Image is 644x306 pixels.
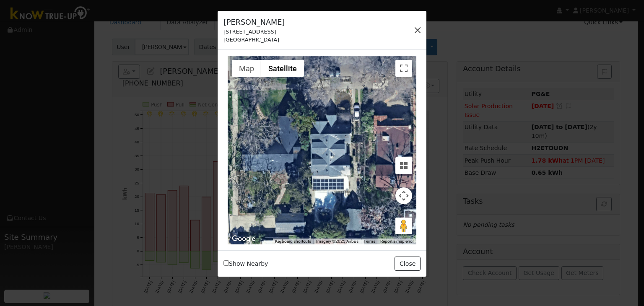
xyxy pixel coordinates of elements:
button: Show street map [232,60,261,77]
span: Imagery ©2025 Airbus [316,239,358,244]
input: Show Nearby [223,260,229,266]
a: Report a map error [380,239,414,244]
button: Toggle fullscreen view [395,60,412,77]
button: Keyboard shortcuts [275,239,311,244]
button: Close [395,257,420,271]
img: Google [230,233,257,244]
a: Terms (opens in new tab) [364,239,375,244]
h5: [PERSON_NAME] [223,17,285,28]
button: Map camera controls [395,187,412,204]
button: Show satellite imagery [261,60,304,77]
div: [STREET_ADDRESS] [223,28,285,36]
label: Show Nearby [223,259,268,268]
a: Open this area in Google Maps (opens a new window) [230,233,257,244]
button: Drag Pegman onto the map to open Street View [395,218,412,234]
div: [GEOGRAPHIC_DATA] [223,36,285,44]
button: Tilt map [395,157,412,174]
